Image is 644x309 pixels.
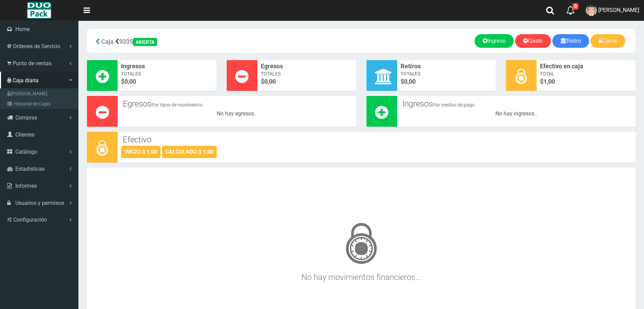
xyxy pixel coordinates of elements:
[121,110,353,118] div: No hay egresos..
[261,62,353,71] span: Egresos
[123,99,351,108] h3: Egresos
[15,183,37,189] span: Informes
[401,62,493,71] span: Retiros
[572,3,579,10] span: 0
[401,77,493,86] span: $
[264,78,276,85] font: 0,00
[15,114,37,121] span: Compras
[2,88,78,99] a: [PERSON_NAME]
[15,149,37,155] span: Catálogo
[402,99,631,108] h3: Ingresos
[590,34,625,48] a: Cierre
[433,102,475,108] small: Por medios de pago
[13,43,60,50] span: Ordenes de Servicio
[15,200,64,206] span: Usuarios y permisos
[261,70,353,77] span: Totales
[13,60,51,67] span: Punto de ventas
[151,102,203,108] small: Por tipos de movimiento
[540,62,632,71] span: Efectivo en caja
[515,34,551,48] a: Gasto
[15,131,34,138] span: Clientes
[404,78,416,85] font: 0,00
[540,77,632,86] span: $
[543,78,555,85] span: 1,00
[261,77,353,86] span: $
[101,38,114,45] span: Caja
[162,146,217,158] div: CALCULADO:
[101,214,622,282] h3: No hay movimientos financieros...
[142,149,157,155] strong: $ 1,00
[121,146,161,158] div: INICIO:
[586,5,597,16] img: User Image
[540,70,632,77] span: Total
[13,77,39,84] span: Caja diaria
[133,38,157,46] div: ABIERTA
[124,78,136,85] font: 0,00
[123,135,630,144] h3: Efectivo
[2,99,78,109] a: Historial de Cajas
[15,166,45,172] span: Estadisticas
[598,7,639,13] span: [PERSON_NAME]
[475,34,514,48] a: Ingreso
[27,2,51,19] img: Logo grande
[121,62,213,71] span: Ingresos
[401,70,493,77] span: Totales
[121,70,213,77] span: Totales
[13,216,47,223] span: Configuración
[401,110,632,118] div: No hay ingresos..
[552,34,589,48] a: Retiro
[198,149,213,155] strong: $ 1,00
[15,26,30,32] span: Home
[121,77,213,86] span: $
[92,34,271,48] div: 9335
